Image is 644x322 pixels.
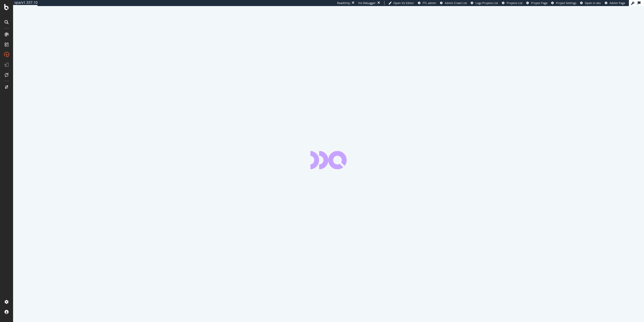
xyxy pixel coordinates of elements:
[551,1,576,5] a: Project Settings
[388,1,414,5] a: Open Viz Editor
[358,1,376,5] div: Viz Debugger:
[423,1,436,5] span: FTL admin
[610,1,625,5] span: Admin Page
[440,1,467,5] a: Admin Crawl List
[337,1,351,5] div: ReadOnly:
[310,151,347,169] div: animation
[580,1,601,5] a: Open in dev
[471,1,498,5] a: Logs Projects List
[556,1,576,5] span: Project Settings
[526,1,547,5] a: Project Page
[445,1,467,5] span: Admin Crawl List
[393,1,414,5] span: Open Viz Editor
[418,1,436,5] a: FTL admin
[531,1,547,5] span: Project Page
[475,1,498,5] span: Logs Projects List
[507,1,522,5] span: Projects List
[605,1,625,5] a: Admin Page
[585,1,601,5] span: Open in dev
[502,1,522,5] a: Projects List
